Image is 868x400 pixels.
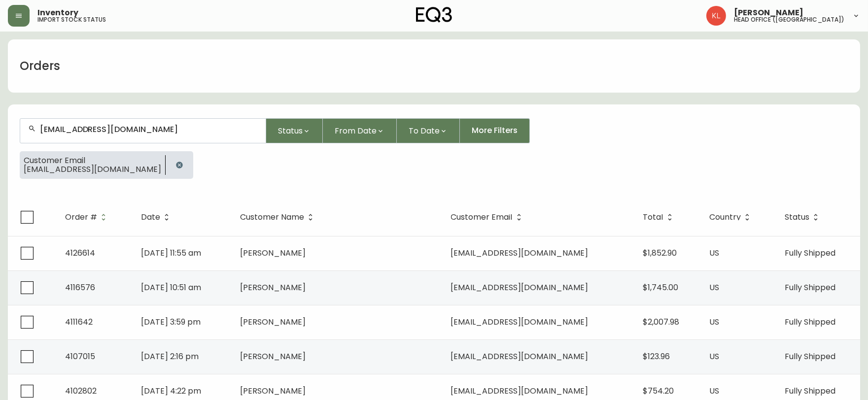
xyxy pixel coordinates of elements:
h5: import stock status [37,17,106,23]
span: [EMAIL_ADDRESS][DOMAIN_NAME] [451,385,589,397]
img: 2c0c8aa7421344cf0398c7f872b772b5 [706,6,726,26]
span: $754.20 [643,385,674,397]
span: Total [643,214,663,220]
span: Customer Email [451,214,513,220]
span: Fully Shipped [785,316,835,328]
span: [PERSON_NAME] [240,316,306,328]
h5: head office ([GEOGRAPHIC_DATA]) [734,17,844,23]
span: Customer Name [240,213,317,222]
span: $1,745.00 [643,282,679,293]
span: [EMAIL_ADDRESS][DOMAIN_NAME] [451,282,589,293]
span: Customer Name [240,214,304,220]
input: Search [40,125,258,134]
span: [DATE] 3:59 pm [141,316,201,328]
span: [PERSON_NAME] [240,247,306,259]
button: More Filters [460,118,530,143]
span: From Date [335,125,377,137]
span: 4102802 [65,385,97,397]
button: From Date [323,118,397,143]
span: More Filters [472,125,518,136]
span: [EMAIL_ADDRESS][DOMAIN_NAME] [451,316,589,328]
span: [PERSON_NAME] [240,282,306,293]
span: Country [709,213,754,222]
span: US [709,351,719,362]
img: logo [416,7,452,23]
span: 4107015 [65,351,95,362]
span: Status [785,213,822,222]
span: US [709,385,719,397]
span: 4116576 [65,282,95,293]
span: US [709,282,719,293]
span: US [709,247,719,259]
span: [EMAIL_ADDRESS][DOMAIN_NAME] [451,351,589,362]
span: [PERSON_NAME] [734,9,803,17]
button: Status [266,118,323,143]
span: Status [785,214,809,220]
span: To Date [409,125,440,137]
span: Fully Shipped [785,385,835,397]
span: [EMAIL_ADDRESS][DOMAIN_NAME] [24,165,161,174]
span: [DATE] 11:55 am [141,247,201,259]
span: [DATE] 10:51 am [141,282,201,293]
span: US [709,316,719,328]
span: Order # [65,214,97,220]
span: Fully Shipped [785,247,835,259]
span: Order # [65,213,110,222]
span: Customer Email [24,156,161,165]
span: Fully Shipped [785,351,835,362]
span: [DATE] 4:22 pm [141,385,201,397]
span: [PERSON_NAME] [240,385,306,397]
span: Fully Shipped [785,282,835,293]
span: $2,007.98 [643,316,680,328]
span: 4111642 [65,316,93,328]
span: Status [278,125,303,137]
span: [EMAIL_ADDRESS][DOMAIN_NAME] [451,247,589,259]
button: To Date [397,118,460,143]
span: [DATE] 2:16 pm [141,351,199,362]
span: Date [141,214,160,220]
span: $123.96 [643,351,670,362]
span: Customer Email [451,213,525,222]
h1: Orders [20,58,60,74]
span: $1,852.90 [643,247,677,259]
span: Date [141,213,173,222]
span: 4126614 [65,247,95,259]
span: [PERSON_NAME] [240,351,306,362]
span: Country [709,214,741,220]
span: Inventory [37,9,78,17]
span: Total [643,213,676,222]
